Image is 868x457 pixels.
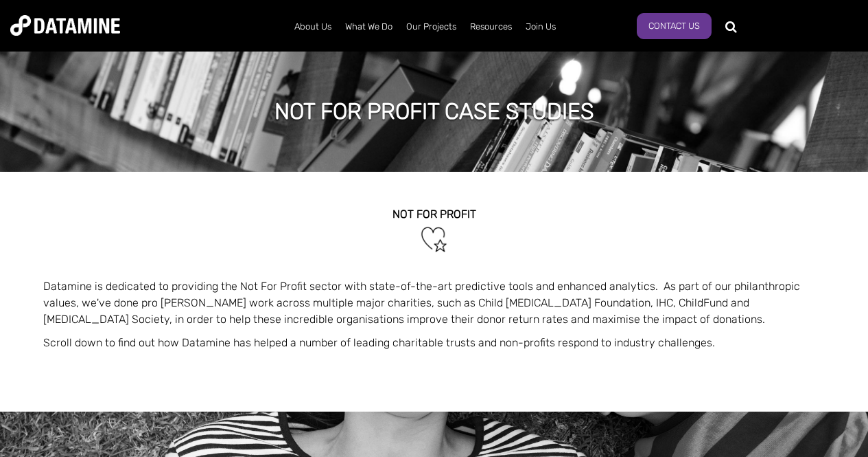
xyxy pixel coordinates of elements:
[338,9,399,45] a: What We Do
[399,9,463,45] a: Our Projects
[43,335,825,351] p: Scroll down to find out how Datamine has helped a number of leading charitable trusts and non-pro...
[274,96,594,126] h1: not for profit case studies
[637,13,712,39] a: Contact Us
[519,9,563,45] a: Join Us
[288,9,338,45] a: About Us
[43,278,825,328] p: Datamine is dedicated to providing the Not For Profit sector with state-of-the-art predictive too...
[419,224,449,255] img: Not For Profit-1
[463,9,519,45] a: Resources
[43,208,825,221] h2: NOT FOR PROFIT
[10,15,120,36] img: Datamine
